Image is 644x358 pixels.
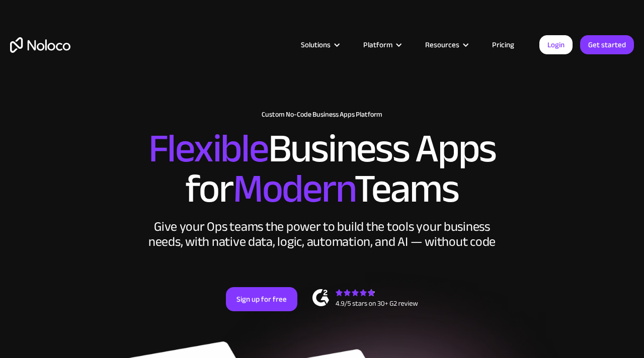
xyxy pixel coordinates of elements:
a: Get started [580,35,634,54]
span: Flexible [148,111,268,186]
div: Resources [425,38,459,51]
div: Solutions [301,38,331,51]
div: Platform [351,38,413,51]
div: Resources [413,38,479,51]
a: Login [539,35,573,54]
div: Platform [363,38,392,51]
a: home [10,37,70,53]
h1: Custom No-Code Business Apps Platform [10,111,634,119]
div: Give your Ops teams the power to build the tools your business needs, with native data, logic, au... [146,219,498,249]
a: Pricing [479,38,527,51]
span: Modern [233,151,354,226]
div: Solutions [288,38,351,51]
h2: Business Apps for Teams [10,129,634,209]
a: Sign up for free [226,287,297,311]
